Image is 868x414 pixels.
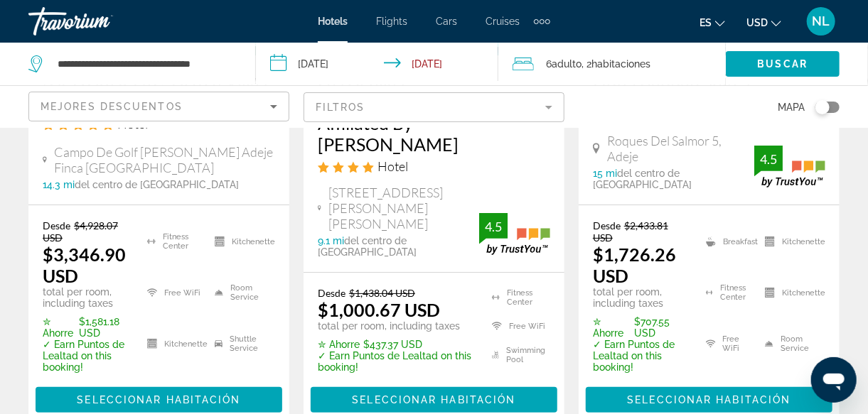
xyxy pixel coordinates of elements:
span: [STREET_ADDRESS][PERSON_NAME][PERSON_NAME] [328,185,479,231]
span: Desde [43,219,70,231]
span: Desde [593,219,621,231]
span: Desde [318,287,345,299]
span: habitaciones [592,58,651,70]
button: Change currency [746,12,781,33]
button: Seleccionar habitación [36,387,282,413]
p: total per room, including taxes [593,286,688,309]
li: Fitness Center [485,287,550,308]
span: USD [746,17,768,28]
li: Breakfast [699,219,758,263]
ins: $1,000.67 USD [318,299,440,320]
span: ✮ Ahorre [318,339,360,350]
p: $707.55 USD [593,316,688,339]
span: ✮ Ahorre [593,316,631,339]
div: 4 star Hotel [318,158,550,174]
li: Kitchenette [758,271,825,315]
iframe: Botón para iniciar la ventana de mensajería [811,357,857,403]
span: Mejores descuentos [41,101,183,112]
span: , 2 [582,54,651,74]
div: 4.5 [754,151,783,168]
button: Extra navigation items [534,10,550,33]
p: ✓ Earn Puntos de Lealtad on this booking! [43,339,129,373]
del: $4,928.07 USD [43,219,118,244]
p: ✓ Earn Puntos de Lealtad on this booking! [593,339,688,373]
a: Seleccionar habitación [586,390,832,405]
span: del centro de [GEOGRAPHIC_DATA] [318,235,417,258]
span: Adulto [552,58,582,70]
span: 15 mi [593,168,617,179]
li: Free WiFi [699,322,758,366]
span: del centro de [GEOGRAPHIC_DATA] [593,168,692,190]
button: Buscar [726,51,840,77]
span: Campo De Golf [PERSON_NAME] Adeje Finca [GEOGRAPHIC_DATA] [54,144,275,175]
span: Hotel [377,158,408,174]
img: trustyou-badge.svg [479,213,550,255]
span: ✮ Ahorre [43,316,75,339]
li: Kitchenette [758,219,825,263]
span: 14.3 mi [43,179,75,190]
span: es [700,17,712,28]
p: $437.37 USD [318,339,474,350]
a: Flights [376,16,407,27]
a: Seleccionar habitación [311,390,557,405]
ins: $1,726.26 USD [593,244,676,286]
span: Buscar [758,58,808,70]
span: Seleccionar habitación [77,394,240,405]
del: $2,433.81 USD [593,219,668,244]
mat-select: Sort by [41,98,277,115]
li: Fitness Center [699,271,758,315]
span: Mapa [778,97,805,117]
p: total per room, including taxes [43,286,129,309]
a: Travorium [28,3,171,40]
button: Toggle map [805,101,840,114]
span: 9.1 mi [318,235,344,246]
li: Room Service [758,322,825,366]
span: 6 [547,54,582,74]
li: Swimming Pool [485,344,550,366]
button: Change language [700,12,725,33]
button: Check-in date: Nov 14, 2025 Check-out date: Nov 17, 2025 [256,43,498,85]
li: Fitness Center [140,219,208,263]
a: Hotels [318,16,348,27]
button: User Menu [803,6,840,36]
del: $1,438.04 USD [349,287,415,299]
li: Shuttle Service [208,322,275,366]
button: Travelers: 6 adults, 0 children [498,43,726,85]
span: Roques Del Salmor 5, Adeje [607,133,754,164]
li: Free WiFi [140,271,208,315]
span: Seleccionar habitación [627,394,791,405]
span: Seleccionar habitación [352,394,515,405]
p: total per room, including taxes [318,320,474,332]
li: Kitchenette [140,322,208,366]
p: ✓ Earn Puntos de Lealtad on this booking! [318,350,474,373]
button: Seleccionar habitación [586,387,832,413]
li: Free WiFi [485,315,550,337]
button: Filter [304,92,564,123]
a: Seleccionar habitación [36,390,282,405]
div: 4.5 [479,218,508,235]
button: Seleccionar habitación [311,387,557,413]
li: Room Service [208,271,275,315]
span: NL [813,14,830,28]
a: Cars [436,16,457,27]
li: Kitchenette [208,219,275,263]
a: Cruises [486,16,520,27]
span: del centro de [GEOGRAPHIC_DATA] [75,179,239,190]
img: trustyou-badge.svg [754,146,825,187]
ins: $3,346.90 USD [43,244,126,286]
p: $1,581.18 USD [43,316,129,339]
